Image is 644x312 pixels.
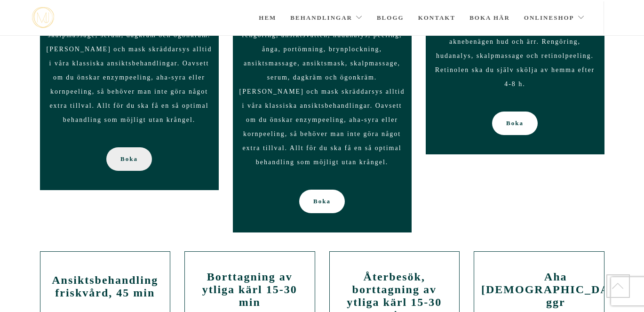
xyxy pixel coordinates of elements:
a: Blogg [377,1,404,34]
a: Boka [492,112,538,135]
a: Hem [259,1,276,34]
h2: Aha [DEMOGRAPHIC_DATA] ggr [481,271,630,309]
h2: Borttagning av ytliga kärl 15-30 min [192,271,308,309]
h2: Ansiktsbehandling friskvård, 45 min [48,274,163,299]
span: Boka [506,112,524,135]
a: Onlineshop [524,1,585,34]
span: Boka [120,147,138,171]
a: Boka [299,190,345,213]
span: Boka [313,190,331,213]
img: mjstudio [32,7,54,28]
a: Kontakt [418,1,456,34]
a: Behandlingar [290,1,363,34]
a: Boka här [469,1,510,34]
a: mjstudio mjstudio mjstudio [32,7,54,28]
a: Boka [106,147,152,171]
